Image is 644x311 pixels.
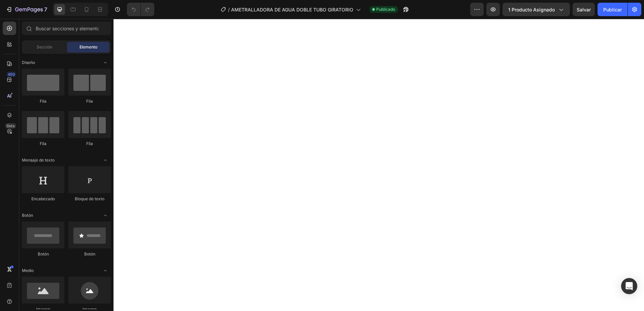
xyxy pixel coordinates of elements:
[5,123,16,129] div: Beta
[376,6,395,12] span: Publicado
[3,3,50,16] button: 7
[44,5,47,13] p: 7
[22,141,64,147] div: Fila
[577,7,591,12] span: Salvar
[621,278,637,294] div: Abra Intercom Messenger
[100,155,111,166] span: Alternar abierto
[22,268,34,274] span: Medio
[68,141,111,147] div: Fila
[22,98,64,104] div: Fila
[573,3,595,16] button: Salvar
[127,3,154,16] div: Deshacer/Rehacer
[100,265,111,276] span: Alternar abierto
[228,6,230,13] span: /
[68,251,111,257] div: Botón
[37,44,52,50] span: Sección
[598,3,627,16] button: Publicar
[22,251,64,257] div: Botón
[22,212,33,218] span: Botón
[22,196,64,202] div: Encabezado
[100,57,111,68] span: Alternar abierto
[22,22,111,35] input: Buscar secciones y elementos
[508,6,555,13] span: 1 producto asignado
[503,3,570,16] button: 1 producto asignado
[68,196,111,202] div: Bloque de texto
[22,60,35,66] span: Diseño
[603,6,622,13] font: Publicar
[114,19,644,311] iframe: Design area
[100,210,111,221] span: Alternar abierto
[6,72,16,77] div: 450
[68,98,111,104] div: Fila
[79,44,97,50] span: Elemento
[231,6,353,13] span: AMETRALLADORA DE AGUA DOBLE TUBO GIRATORIO
[22,157,55,163] span: Mensaje de texto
